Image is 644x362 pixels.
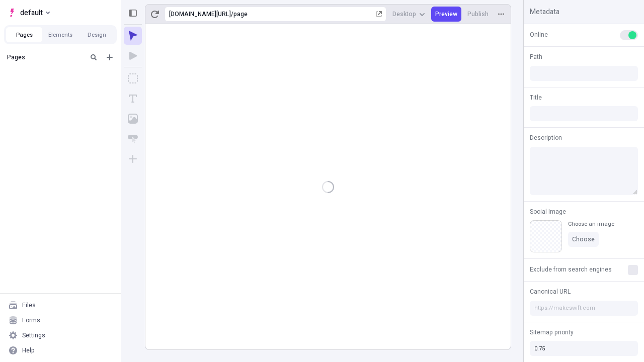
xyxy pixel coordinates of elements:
[42,27,78,42] button: Elements
[169,10,231,18] div: [URL][DOMAIN_NAME]
[7,53,84,61] div: Pages
[22,346,35,354] div: Help
[392,10,416,18] span: Desktop
[530,30,548,39] span: Online
[463,7,493,22] button: Publish
[530,265,612,274] span: Exclude from search engines
[530,207,566,216] span: Social Image
[231,10,233,18] div: /
[4,5,54,20] button: Select site
[530,93,542,102] span: Title
[530,133,562,142] span: Description
[530,301,638,316] input: https://makeswift.com
[435,10,457,18] span: Preview
[22,331,45,339] div: Settings
[124,130,142,148] button: Button
[124,69,142,87] button: Box
[233,10,374,18] div: page
[124,110,142,128] button: Image
[22,301,36,309] div: Files
[22,316,40,324] div: Forms
[530,52,542,61] span: Path
[530,328,574,337] span: Sitemap priority
[530,287,571,296] span: Canonical URL
[20,7,43,19] span: default
[6,27,42,42] button: Pages
[124,89,142,108] button: Text
[78,27,115,42] button: Design
[431,7,461,22] button: Preview
[568,232,599,247] button: Choose
[572,235,595,243] span: Choose
[104,51,116,63] button: Add new
[388,7,429,22] button: Desktop
[568,220,614,228] div: Choose an image
[467,10,489,18] span: Publish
